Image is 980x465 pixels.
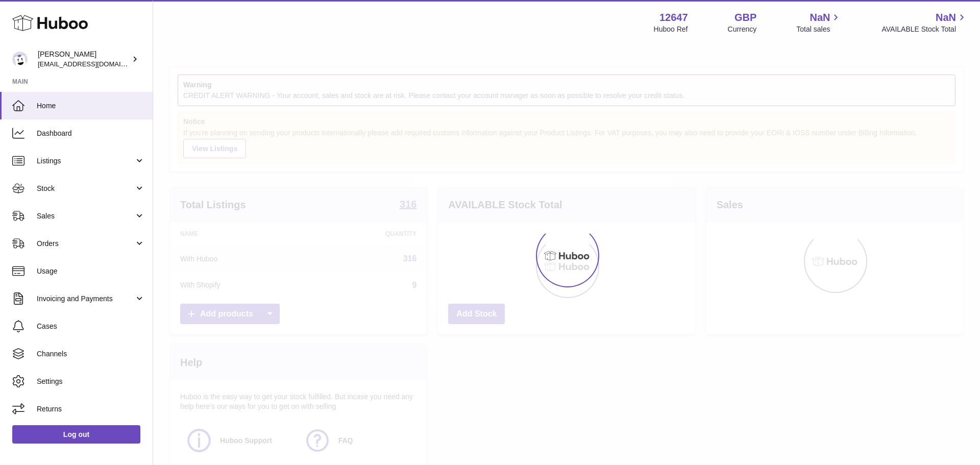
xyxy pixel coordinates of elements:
[37,211,134,221] span: Sales
[37,184,134,193] span: Stock
[37,101,145,111] span: Home
[734,11,756,25] strong: GBP
[37,349,145,359] span: Channels
[936,11,956,25] span: NaN
[881,25,968,34] span: AVAILABLE Stock Total
[796,11,842,34] a: NaN Total sales
[12,425,140,444] a: Log out
[37,377,145,386] span: Settings
[38,50,130,69] div: [PERSON_NAME]
[38,60,150,68] span: [EMAIL_ADDRESS][DOMAIN_NAME]
[37,322,145,331] span: Cases
[37,404,145,414] span: Returns
[37,294,134,304] span: Invoicing and Payments
[654,25,688,34] div: Huboo Ref
[728,25,757,34] div: Currency
[796,25,842,34] span: Total sales
[37,266,145,276] span: Usage
[37,239,134,249] span: Orders
[659,11,688,25] strong: 12647
[810,11,830,25] span: NaN
[37,129,145,138] span: Dashboard
[37,156,134,166] span: Listings
[12,52,28,67] img: internalAdmin-12647@internal.huboo.com
[881,11,968,34] a: NaN AVAILABLE Stock Total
